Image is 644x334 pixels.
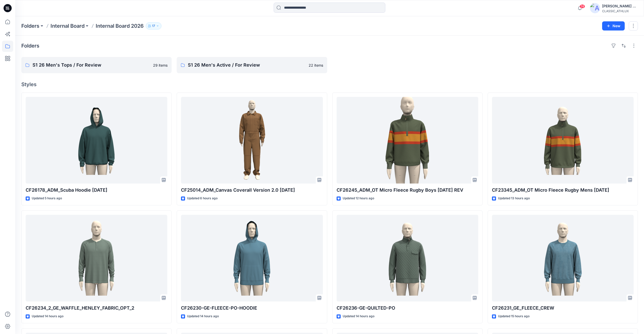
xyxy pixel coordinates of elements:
div: [PERSON_NAME] Cfai [602,3,638,9]
p: CF23345_ADM_OT Micro Fleece Rugby Mens [DATE] [492,187,634,194]
p: CF26231_GE_FLEECE_CREW [492,305,634,312]
p: Updated 5 hours ago [32,196,62,201]
a: CF26230-GE-FLEECE-PO-HOODIE [181,215,323,301]
p: Updated 13 hours ago [498,196,530,201]
p: S1 26 Men's Active / For Review [188,62,305,69]
a: CF26231_GE_FLEECE_CREW [492,215,634,301]
p: Updated 12 hours ago [343,196,374,201]
button: 17 [146,22,161,29]
a: CF26178_ADM_Scuba Hoodie 04OCT25 [26,97,167,184]
p: CF26236-GE-QUILTED-PO [337,305,478,312]
p: 22 items [309,63,323,68]
span: 59 [580,4,585,8]
p: CF26178_ADM_Scuba Hoodie [DATE] [26,187,167,194]
p: 17 [152,23,155,29]
p: Internal Board 2026 [96,22,144,29]
p: Updated 14 hours ago [343,314,374,319]
a: CF23345_ADM_OT Micro Fleece Rugby Mens 05OCT25 [492,97,634,184]
a: CF26236-GE-QUILTED-PO [337,215,478,301]
p: CF26230-GE-FLEECE-PO-HOODIE [181,305,323,312]
p: CF26245_ADM_OT Micro Fleece Rugby Boys [DATE] REV [337,187,478,194]
h4: Folders [21,43,39,49]
a: Folders [21,22,39,29]
a: CF26234_2_GE_WAFFLE_HENLEY_FABRIC_OPT_2 [26,215,167,301]
a: S1 26 Men's Tops / For Review29 items [21,57,172,73]
p: Updated 14 hours ago [32,314,63,319]
p: S1 26 Men's Tops / For Review [32,62,150,69]
p: Updated 6 hours ago [187,196,218,201]
a: Internal Board [51,22,85,29]
p: CF25014_ADM_Canvas Coverall Version 2.0 [DATE] [181,187,323,194]
p: Updated 14 hours ago [187,314,219,319]
div: CLASSIC_ATHLUX [602,9,638,13]
a: S1 26 Men's Active / For Review22 items [177,57,327,73]
a: CF25014_ADM_Canvas Coverall Version 2.0 06OCT25 [181,97,323,184]
p: Updated 15 hours ago [498,314,530,319]
a: CF26245_ADM_OT Micro Fleece Rugby Boys 06OCT25 REV [337,97,478,184]
button: New [602,21,625,31]
h4: Styles [21,81,638,87]
p: 29 items [153,63,168,68]
img: avatar [590,3,600,13]
p: CF26234_2_GE_WAFFLE_HENLEY_FABRIC_OPT_2 [26,305,167,312]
